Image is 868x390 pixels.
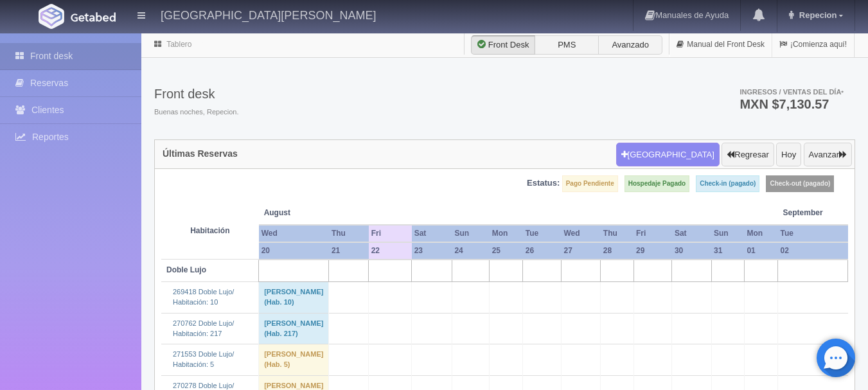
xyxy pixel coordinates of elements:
button: Regresar [722,143,774,167]
label: Front Desk [471,35,535,55]
th: 20 [259,242,329,260]
label: Check-in (pagado) [696,175,759,192]
label: PMS [535,35,599,55]
th: Thu [601,225,633,242]
label: Check-out (pagado) [766,175,834,192]
h3: Front desk [154,87,238,101]
th: Mon [744,225,777,242]
label: Estatus: [527,177,560,190]
label: Avanzado [598,35,662,55]
b: Doble Lujo [166,265,206,274]
th: Fri [633,225,672,242]
th: 26 [523,242,562,260]
h4: [GEOGRAPHIC_DATA][PERSON_NAME] [161,6,376,22]
h4: Últimas Reservas [163,149,238,159]
a: 271553 Doble Lujo/Habitación: 5 [173,350,234,368]
th: 27 [561,242,600,260]
a: 270762 Doble Lujo/Habitación: 217 [173,319,234,337]
button: Avanzar [804,143,852,167]
th: 31 [711,242,744,260]
a: Tablero [166,40,191,49]
th: Sat [412,225,452,242]
th: Tue [523,225,562,242]
th: 21 [329,242,369,260]
th: Wed [561,225,600,242]
td: [PERSON_NAME] (Hab. 5) [259,344,329,375]
span: August [264,208,364,218]
h3: MXN $7,130.57 [740,98,844,111]
th: 29 [633,242,672,260]
th: 23 [412,242,452,260]
th: Tue [778,225,848,242]
th: 24 [452,242,489,260]
th: 02 [778,242,848,260]
th: Wed [259,225,329,242]
th: Sun [711,225,744,242]
a: 269418 Doble Lujo/Habitación: 10 [173,288,234,306]
label: Pago Pendiente [562,175,618,192]
span: Buenas noches, Repecion. [154,107,238,118]
a: Manual del Front Desk [669,32,772,57]
th: Fri [369,225,412,242]
a: ¡Comienza aquí! [772,32,854,57]
span: Ingresos / Ventas del día [740,88,844,96]
strong: Habitación [190,226,229,235]
td: [PERSON_NAME] (Hab. 217) [259,313,329,344]
img: Getabed [71,12,116,22]
img: Getabed [39,4,64,29]
button: [GEOGRAPHIC_DATA] [616,143,720,167]
th: Sat [672,225,711,242]
span: September [783,208,843,218]
td: [PERSON_NAME] (Hab. 10) [259,282,329,313]
label: Hospedaje Pagado [624,175,689,192]
th: 22 [369,242,412,260]
th: Mon [490,225,523,242]
th: Thu [329,225,369,242]
button: Hoy [776,143,801,167]
th: 30 [672,242,711,260]
span: Repecion [796,10,837,20]
th: 01 [744,242,777,260]
th: Sun [452,225,489,242]
th: 28 [601,242,633,260]
th: 25 [490,242,523,260]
